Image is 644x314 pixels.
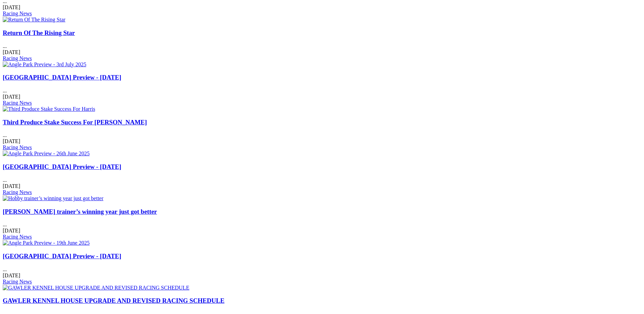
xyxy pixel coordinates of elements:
[3,297,224,304] a: GAWLER KENNEL HOUSE UPGRADE AND REVISED RACING SCHEDULE
[3,62,86,68] img: Angle Park Preview - 3rd July 2025
[3,138,20,144] span: [DATE]
[3,163,121,170] a: [GEOGRAPHIC_DATA] Preview - [DATE]
[3,189,32,195] a: Racing News
[3,144,32,150] a: Racing News
[3,106,95,112] img: Third Produce Stake Success For Harris
[3,252,121,260] a: [GEOGRAPHIC_DATA] Preview - [DATE]
[3,29,641,62] div: ...
[3,240,90,246] img: Angle Park Preview - 19th June 2025
[3,29,75,36] a: Return Of The Rising Star
[3,285,189,291] img: GAWLER KENNEL HOUSE UPGRADE AND REVISED RACING SCHEDULE
[3,195,104,202] img: Hobby trainer’s winning year just got better
[3,119,147,126] a: Third Produce Stake Success For [PERSON_NAME]
[3,183,20,189] span: [DATE]
[3,163,641,195] div: ...
[3,74,641,106] div: ...
[3,4,20,10] span: [DATE]
[3,119,641,151] div: ...
[3,208,157,215] a: [PERSON_NAME] trainer’s winning year just got better
[3,228,20,233] span: [DATE]
[3,252,641,285] div: ...
[3,74,121,81] a: [GEOGRAPHIC_DATA] Preview - [DATE]
[3,11,32,16] a: Racing News
[3,279,32,284] a: Racing News
[3,208,641,240] div: ...
[3,94,20,100] span: [DATE]
[3,151,90,157] img: Angle Park Preview - 26th June 2025
[3,55,32,61] a: Racing News
[3,17,66,23] img: Return Of The Rising Star
[3,273,20,278] span: [DATE]
[3,100,32,106] a: Racing News
[3,49,20,55] span: [DATE]
[3,234,32,240] a: Racing News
